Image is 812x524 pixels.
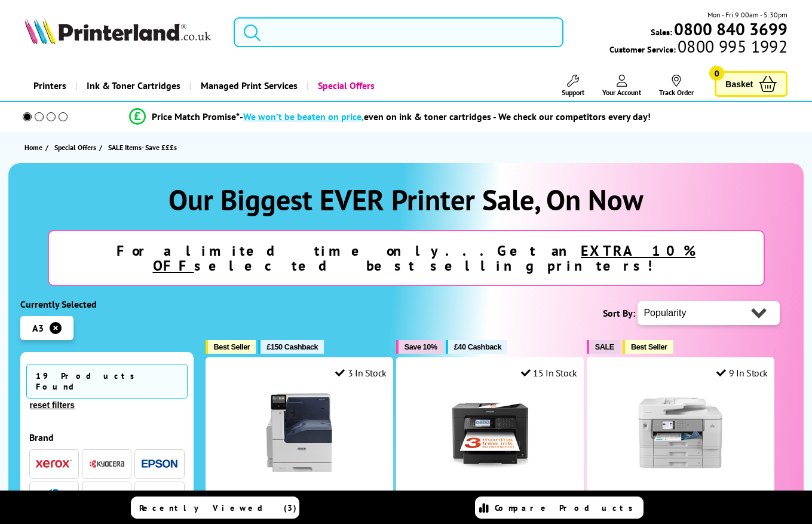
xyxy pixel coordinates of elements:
a: Xerox VersaLink C7000DN [233,489,365,505]
a: Support [562,75,584,97]
div: - even on ink & toner cartridges - We check our competitors every day! [240,111,651,122]
button: Xerox [32,456,75,472]
div: Currently Selected [20,298,194,310]
button: Epson [138,456,181,472]
img: Kyocera [89,459,125,468]
button: Brother [138,488,181,504]
span: Your Account [602,88,641,97]
span: 19 Products Found [26,364,188,399]
span: Customer Service: [609,41,788,55]
b: 0800 840 3699 [674,18,788,40]
a: Home [24,141,45,154]
img: HP [47,489,62,504]
span: A3 [32,322,44,334]
span: £150 Cashback [266,342,318,351]
a: Track Order [659,75,694,97]
a: Printers [24,71,75,101]
div: 15 In Stock [521,367,577,379]
span: Best Seller [214,342,250,351]
button: SALE [587,340,620,354]
a: Recently Viewed (3) [131,497,299,519]
span: Sort By: [603,307,635,319]
img: Epson [142,459,177,468]
strong: For a limited time only...Get an selected best selling printers! [117,241,695,275]
div: 9 In Stock [716,367,768,379]
span: Recently Viewed (3) [139,502,297,513]
span: £40 Cashback [454,342,501,351]
li: modal_Promise [6,106,774,127]
span: Support [562,88,584,97]
button: £150 Cashback [258,340,324,354]
a: Basket 0 [715,71,788,97]
img: Epson WorkForce WF-7840DTWF [445,388,535,477]
a: Compare Products [475,497,644,519]
span: Compare Products [495,502,639,513]
img: Printerland Logo [24,18,211,44]
h1: Our Biggest EVER Printer Sale, On Now [20,181,792,218]
span: Best Seller [631,342,667,351]
a: Ink & Toner Cartridges [75,71,189,101]
a: Epson WorkForce WF-7840DTWF [406,489,573,505]
a: Epson WorkForce WF-7840DTWF [445,468,535,480]
button: Kyocera [85,456,128,472]
span: Price Match Promise* [152,111,240,122]
span: 0 [709,66,724,81]
span: Save 10% [405,342,437,351]
div: Brand [29,431,185,443]
span: Mon - Fri 9:00am - 5:30pm [707,9,788,20]
span: Special Offers [54,141,96,154]
a: 0800 840 3699 [672,23,788,35]
button: £40 Cashback [446,340,507,354]
div: 3 In Stock [335,367,387,379]
a: Brother MFC-J6957DW [636,468,725,480]
span: Ink & Toner Cartridges [87,71,180,101]
span: Basket [725,76,753,92]
a: Brother MFC-J6957DW [623,489,738,505]
button: reset filters [26,400,78,410]
a: Special Offers [307,71,384,101]
span: 0800 995 1992 [676,41,788,52]
img: Xerox VersaLink C7000DN [255,388,344,477]
button: HP [32,488,75,504]
button: Best Seller [206,340,256,354]
button: Best Seller [623,340,673,354]
span: SALE [595,342,614,351]
img: Xerox [36,459,72,468]
a: Xerox VersaLink C7000DN [255,468,344,480]
button: Canon [85,488,128,504]
u: EXTRA 10% OFF [153,241,696,275]
a: Special Offers [54,141,99,154]
span: Sales: [651,26,672,38]
a: Managed Print Services [189,71,307,101]
a: Printerland Logo [24,18,219,47]
span: We won’t be beaten on price, [243,111,364,122]
span: SALE Items- Save £££s [108,143,177,152]
img: Brother MFC-J6957DW [636,388,725,477]
a: Your Account [602,75,641,97]
button: Save 10% [396,340,443,354]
